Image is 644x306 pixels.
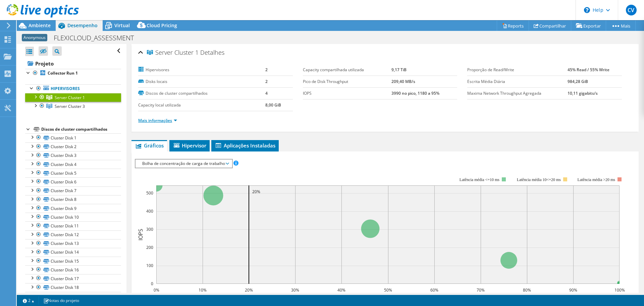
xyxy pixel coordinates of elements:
a: Cluster Disk 10 [25,213,121,221]
text: 400 [146,208,153,214]
a: Reports [497,20,529,31]
a: Notas do projeto [39,296,84,305]
label: Maxima Network Throughput Agregada [467,90,568,97]
label: Discos de cluster compartilhados [138,90,265,97]
a: Cluster Disk 17 [25,274,121,283]
label: Capacity compartilhada utilizada [303,67,391,73]
b: Collector Run 1 [48,70,78,76]
text: 50% [384,287,392,293]
a: Cluster Disk 2 [25,142,121,151]
a: Server Cluster 3 [25,102,121,111]
a: Cluster Disk 12 [25,230,121,239]
span: Server Cluster 1 [147,49,199,56]
a: Cluster Disk 1 [25,133,121,142]
a: Projeto [25,58,121,69]
a: Cluster Disk 4 [25,160,121,169]
text: 500 [146,190,153,196]
a: Cluster Disk 9 [25,204,121,213]
span: Bolha de concentração de carga de trabalho [139,160,228,168]
label: Disks locais [138,78,265,85]
text: 20% [245,287,253,293]
tspan: Latência média 10<=20 ms [517,177,561,182]
b: 45% Read / 55% Write [568,67,609,73]
div: Discos de cluster compartilhados [41,125,121,133]
span: Hipervisor [173,142,206,149]
label: Proporção de Read/Write [467,67,568,73]
a: Cluster Disk 15 [25,257,121,265]
b: 9,17 TiB [391,67,407,73]
text: 20% [252,189,260,194]
text: 80% [523,287,531,293]
b: 10,11 gigabits/s [568,90,598,96]
span: Detalhes [200,48,224,56]
span: Server Cluster 3 [55,103,85,109]
a: 2 [18,296,39,305]
a: Server Cluster 1 [25,93,121,102]
text: 100% [614,287,625,293]
span: Server Cluster 1 [55,95,85,100]
a: Cluster Disk 14 [25,248,121,257]
h1: FLEXICLOUD_ASSESSMENT [51,34,144,42]
a: Mais [606,20,636,31]
tspan: Latência média <=10 ms [460,177,499,182]
a: Cluster Disk 7 [25,186,121,195]
b: 3990 no pico, 1180 a 95% [391,90,439,96]
text: 200 [146,245,153,250]
b: 2 [265,79,268,84]
a: Collector Run 1 [25,69,121,78]
svg: \n [584,7,590,13]
b: 8,00 GiB [265,102,281,108]
text: IOPS [137,229,144,241]
b: 4 [265,90,268,96]
a: Cluster Disk 8 [25,195,121,204]
text: 100 [146,263,153,268]
span: Aplicações Instaladas [215,142,275,149]
text: 300 [146,226,153,232]
span: Anonymous [22,34,47,41]
text: 0% [154,287,159,293]
label: Hipervisores [138,67,265,73]
a: Cluster Disk 11 [25,221,121,230]
b: 2 [265,67,268,73]
text: 10% [199,287,207,293]
text: Latência média >20 ms [578,177,615,182]
label: Pico de Disk Throughput [303,78,391,85]
span: Cloud Pricing [147,22,177,29]
b: 984,28 GiB [568,79,588,84]
span: Gráficos [135,142,164,149]
a: Cluster Disk 16 [25,265,121,274]
a: Cluster Disk 13 [25,239,121,248]
b: 209,40 MB/s [391,79,415,84]
span: CV [626,5,637,15]
label: Capacity local utilizada [138,102,265,108]
a: Cluster Disk 6 [25,177,121,186]
a: Compartilhar [529,20,571,31]
a: Cluster Disk 5 [25,169,121,177]
text: 90% [569,287,577,293]
text: 40% [337,287,345,293]
text: 60% [430,287,438,293]
text: 0 [151,281,153,287]
text: 70% [477,287,485,293]
a: Cluster Disk 18 [25,283,121,292]
label: Escrita Média Diária [467,78,568,85]
a: Mais informações [138,118,177,123]
span: Desempenho [67,22,98,29]
span: Ambiente [29,22,51,29]
span: Virtual [114,22,130,29]
a: Cluster Disk 3 [25,151,121,160]
a: Hipervisores [25,84,121,93]
a: Exportar [571,20,606,31]
a: Cluster Disk 19 [25,292,121,301]
text: 30% [291,287,299,293]
label: IOPS [303,90,391,97]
